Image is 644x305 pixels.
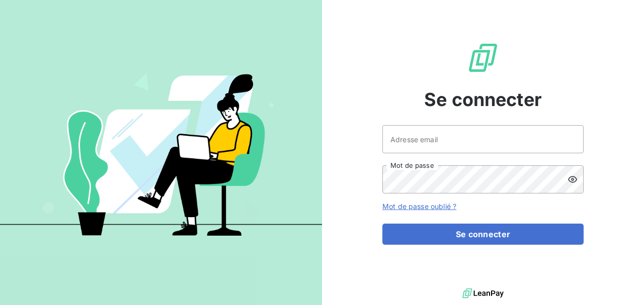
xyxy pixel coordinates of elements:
input: placeholder [382,125,584,153]
img: logo [462,286,504,301]
span: Se connecter [424,86,542,113]
img: Logo LeanPay [467,42,499,74]
button: Se connecter [382,224,584,245]
a: Mot de passe oublié ? [382,202,456,211]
